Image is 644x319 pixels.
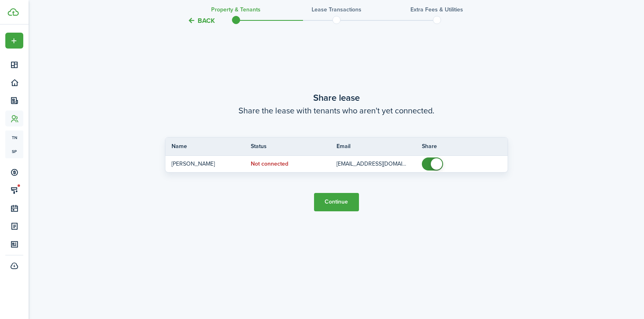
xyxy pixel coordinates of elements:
[336,159,410,168] p: [EMAIL_ADDRESS][DOMAIN_NAME]
[172,159,239,168] p: [PERSON_NAME]
[314,193,359,211] button: Continue
[5,131,23,144] a: tn
[312,5,361,14] h3: Lease Transactions
[336,142,422,151] th: Email
[8,8,19,16] img: TenantCloud
[187,16,215,25] button: Back
[165,104,508,117] wizard-step-header-description: Share the lease with tenants who aren't yet connected.
[165,91,508,104] wizard-step-header-title: Share lease
[422,142,508,151] th: Share
[410,5,463,14] h3: Extra fees & Utilities
[251,161,288,167] status: Not connected
[5,33,23,49] button: Open menu
[251,142,336,151] th: Status
[5,144,23,158] a: sp
[165,142,251,151] th: Name
[211,5,261,14] h3: Property & Tenants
